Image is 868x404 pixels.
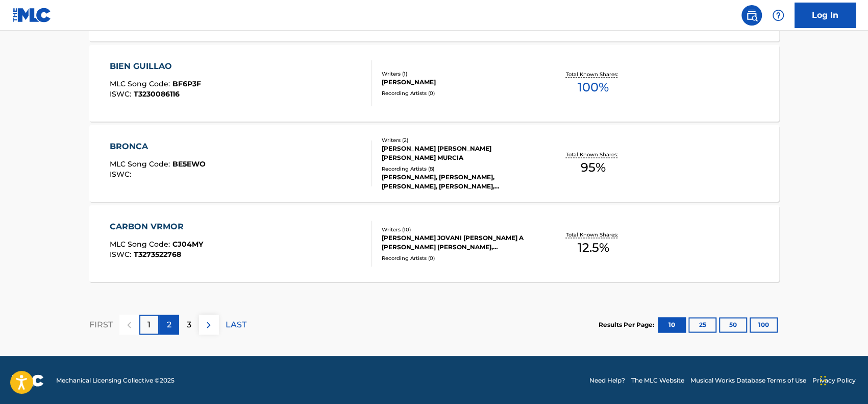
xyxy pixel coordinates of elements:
[820,365,826,396] div: Arrastrar
[817,355,868,404] iframe: Chat Widget
[817,355,868,404] div: Widget de chat
[203,319,215,331] img: right
[89,319,113,331] p: FIRST
[110,250,134,259] span: ISWC :
[382,226,536,233] div: Writers ( 10 )
[631,376,684,385] a: The MLC Website
[172,240,203,249] span: CJ04MY
[89,125,779,202] a: BRONCAMLC Song Code:BE5EWOISWC:Writers (2)[PERSON_NAME] [PERSON_NAME] [PERSON_NAME] MURCIARecordi...
[110,60,201,73] div: BIEN GUILLAO
[172,159,206,169] span: BE5EWO
[382,254,536,262] div: Recording Artists ( 0 )
[741,5,762,26] a: Public Search
[382,136,536,144] div: Writers ( 2 )
[12,8,52,22] img: MLC Logo
[226,319,246,331] p: LAST
[110,140,206,153] div: BRONCA
[12,374,44,387] img: logo
[599,320,657,329] p: Results Per Page:
[566,151,621,158] p: Total Known Shares:
[110,221,203,233] div: CARBON VRMOR
[768,5,788,26] div: Help
[577,239,609,257] span: 12.5 %
[56,376,175,385] span: Mechanical Licensing Collective © 2025
[688,317,716,332] button: 25
[382,233,536,252] div: [PERSON_NAME] JOVANI [PERSON_NAME] A [PERSON_NAME] [PERSON_NAME], [PERSON_NAME] [PERSON_NAME] [PE...
[147,319,151,331] p: 1
[167,319,171,331] p: 2
[690,376,806,385] a: Musical Works Database Terms of Use
[134,89,180,99] span: T3230086116
[110,159,172,169] span: MLC Song Code :
[795,3,856,28] a: Log In
[89,45,779,122] a: BIEN GUILLAOMLC Song Code:BF6P3FISWC:T3230086116Writers (1)[PERSON_NAME]Recording Artists (0)Tota...
[382,144,536,162] div: [PERSON_NAME] [PERSON_NAME] [PERSON_NAME] MURCIA
[172,79,201,88] span: BF6P3F
[812,376,856,385] a: Privacy Policy
[134,250,181,259] span: T3273522768
[772,9,784,21] img: help
[581,158,606,177] span: 95 %
[382,70,536,78] div: Writers ( 1 )
[110,240,172,249] span: MLC Song Code :
[110,89,134,99] span: ISWC :
[382,173,536,191] div: [PERSON_NAME], [PERSON_NAME], [PERSON_NAME], [PERSON_NAME], [PERSON_NAME]
[578,78,609,97] span: 100 %
[89,205,779,282] a: CARBON VRMORMLC Song Code:CJ04MYISWC:T3273522768Writers (10)[PERSON_NAME] JOVANI [PERSON_NAME] A ...
[719,317,747,332] button: 50
[566,231,621,239] p: Total Known Shares:
[746,9,758,21] img: search
[566,70,621,78] p: Total Known Shares:
[110,79,172,88] span: MLC Song Code :
[382,165,536,173] div: Recording Artists ( 8 )
[110,170,134,179] span: ISWC :
[589,376,625,385] a: Need Help?
[187,319,191,331] p: 3
[750,317,778,332] button: 100
[382,89,536,97] div: Recording Artists ( 0 )
[382,78,536,87] div: [PERSON_NAME]
[658,317,686,332] button: 10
